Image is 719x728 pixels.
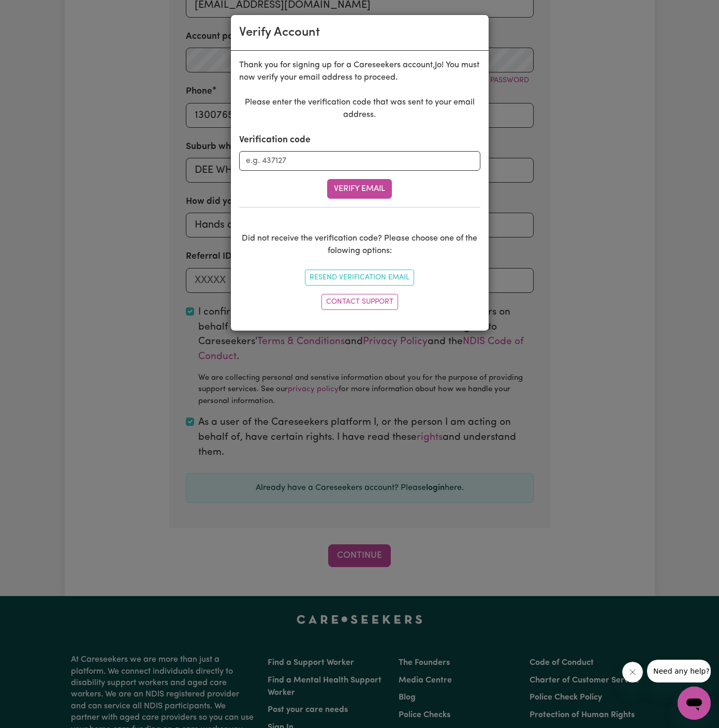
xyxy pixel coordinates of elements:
div: Verify Account [239,23,320,42]
button: Resend Verification Email [305,270,414,286]
p: Thank you for signing up for a Careseekers account, Jo ! You must now verify your email address t... [239,59,480,84]
p: Did not receive the verification code? Please choose one of the folowing options: [239,232,480,257]
a: Contact Support [321,294,398,310]
iframe: Button to launch messaging window [678,687,711,720]
label: Verification code [239,133,311,147]
iframe: Message from company [647,660,711,682]
button: Verify Email [327,179,392,199]
input: e.g. 437127 [239,151,480,171]
p: Please enter the verification code that was sent to your email address. [239,96,480,121]
iframe: Close message [622,662,643,682]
